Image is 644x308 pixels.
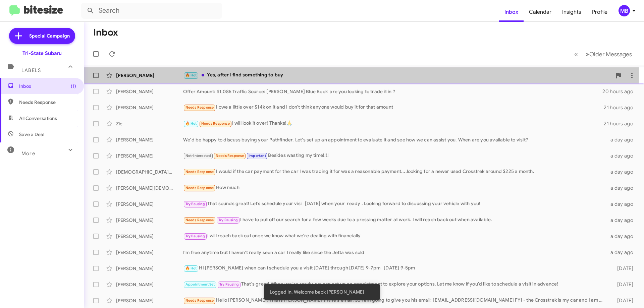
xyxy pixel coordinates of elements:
div: I would if the car payment for the car I was trading it for was a reasonable payment....looking f... [183,168,606,176]
div: [DATE] [606,297,639,304]
span: More [21,150,35,157]
span: All Conversations [19,115,57,122]
div: [PERSON_NAME] [116,265,183,272]
nav: Page navigation example [571,47,636,61]
span: Try Pausing [218,218,238,222]
span: Needs Response [185,105,214,110]
span: 🔥 Hot [185,121,197,126]
span: 🔥 Hot [185,73,197,77]
div: [PERSON_NAME] [116,249,183,256]
a: Profile [587,2,613,22]
div: [PERSON_NAME] [116,281,183,288]
div: a day ago [606,152,639,159]
div: Zie [116,120,183,127]
button: Next [582,47,636,61]
div: We'd be happy to discuss buying your Pathfinder. Let's set up an appointment to evaluate it and s... [183,136,606,143]
span: Important [249,153,266,158]
div: Yes, after I find something to buy [183,71,612,79]
div: [PERSON_NAME] [116,104,183,111]
span: Not-Interested [185,153,211,158]
span: Labels [21,67,41,73]
div: Offer Amount: $1,085 Traffic Source: [PERSON_NAME] Blue Book are you looking to trade it in ? [183,88,602,95]
div: That's great! When you're ready, we can set up an appointment to explore your options. Let me kno... [183,281,606,288]
input: Search [81,3,222,19]
span: » [586,50,589,58]
div: I have to put off our search for a few weeks due to a pressing matter at work. I will reach back ... [183,216,606,224]
div: MB [619,5,630,16]
span: 🔥 Hot [185,266,197,270]
div: I owe a little over $14k on it and I don't think anyone would buy it for that amount [183,104,604,111]
button: MB [613,5,637,16]
span: Needs Response [185,170,214,174]
a: Inbox [499,2,524,22]
div: [PERSON_NAME] [116,201,183,207]
span: Needs Response [185,186,214,190]
span: Try Pausing [219,282,239,287]
div: [PERSON_NAME] [116,72,183,79]
div: a day ago [606,233,639,240]
span: Try Pausing [185,202,205,206]
div: 21 hours ago [604,104,639,111]
span: Needs Response [185,298,214,303]
div: HI [PERSON_NAME] when can i schedule you a visit [DATE] through [DATE] 9-7pm [DATE] 9-5pm [183,264,606,272]
div: [PERSON_NAME] [116,297,183,304]
div: a day ago [606,185,639,191]
div: Tri-State Subaru [22,50,62,57]
div: I will look it over! Thanks!🙏 [183,120,604,127]
h1: Inbox [93,27,118,38]
span: Save a Deal [19,131,44,138]
div: [PERSON_NAME] [116,88,183,95]
span: Older Messages [589,51,632,58]
div: 20 hours ago [602,88,639,95]
button: Previous [570,47,582,61]
div: I'm free anytime but I haven't really seen a car I really like since the Jetta was sold [183,249,606,256]
div: How much [183,184,606,192]
div: a day ago [606,136,639,143]
div: Hello [PERSON_NAME]. This is [PERSON_NAME]'s wife's email. So I am going to give you his email: [... [183,297,606,304]
div: [PERSON_NAME] [116,152,183,159]
div: [PERSON_NAME] [116,233,183,240]
div: a day ago [606,217,639,224]
span: Logged In. Welcome back [PERSON_NAME] [270,289,364,295]
div: a day ago [606,201,639,207]
span: Needs Response [19,99,76,106]
span: Needs Response [201,121,230,126]
span: Needs Response [216,153,244,158]
div: That sounds great! Let’s schedule your visi [DATE] when your ready . Looking forward to discussin... [183,200,606,208]
div: [PERSON_NAME] [116,136,183,143]
span: (1) [71,83,76,89]
div: [DATE] [606,265,639,272]
div: I will reach back out once we know what we're dealing with financially [183,232,606,240]
div: [PERSON_NAME] [116,217,183,224]
div: a day ago [606,169,639,175]
span: Try Pausing [185,234,205,238]
div: [PERSON_NAME][DEMOGRAPHIC_DATA] [116,185,183,191]
div: [DEMOGRAPHIC_DATA][PERSON_NAME] [116,169,183,175]
span: Inbox [19,83,76,89]
div: 21 hours ago [604,120,639,127]
a: Special Campaign [9,28,75,44]
div: a day ago [606,249,639,256]
span: Appointment Set [185,282,215,287]
span: Needs Response [185,218,214,222]
a: Calendar [524,2,557,22]
span: Special Campaign [29,33,70,39]
span: « [574,50,578,58]
div: Besides wasting my time!!!! [183,152,606,160]
a: Insights [557,2,587,22]
div: [DATE] [606,281,639,288]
